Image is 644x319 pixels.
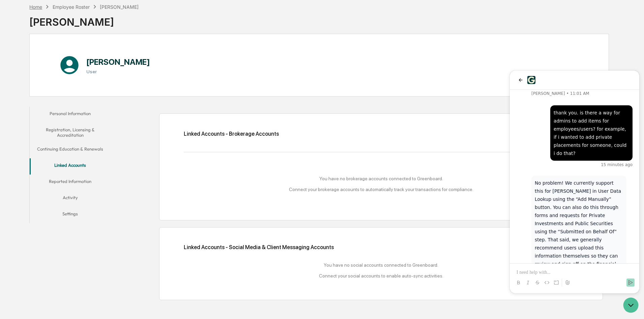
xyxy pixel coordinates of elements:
[86,69,150,74] h3: User
[184,131,279,137] div: Linked Accounts - Brokerage Accounts
[30,158,111,175] button: Linked Accounts
[622,297,641,315] iframe: Open customer support
[30,107,111,223] div: secondary tabs example
[30,175,111,191] button: Reported Information
[30,191,111,207] button: Activity
[29,10,139,28] div: [PERSON_NAME]
[184,242,579,253] div: Linked Accounts - Social Media & Client Messaging Accounts
[29,4,42,10] div: Home
[22,20,55,26] span: [PERSON_NAME]
[30,123,111,142] button: Registration, Licensing & Accreditation
[30,207,111,223] button: Settings
[510,71,639,293] iframe: Customer support window
[184,176,579,192] div: You have no brokerage accounts connected to Greenboard. Connect your brokerage accounts to automa...
[30,107,111,123] button: Personal Information
[44,38,119,87] div: thank you. is there a way for admins to add items for employees/users? for example, if i wanted t...
[30,142,111,158] button: Continuing Education & Renewals
[57,20,59,26] span: •
[53,4,90,10] div: Employee Roster
[25,108,113,230] p: No problem! We currently support this for [PERSON_NAME] in User Data Lookup using the “Add Manual...
[100,4,139,10] div: [PERSON_NAME]
[91,91,123,97] span: 15 minutes ago
[184,262,579,278] div: You have no social accounts connected to Greenboard. Connect your social accounts to enable auto-...
[117,208,125,216] button: Send
[60,20,80,26] span: 11:01 AM
[86,57,150,67] h1: [PERSON_NAME]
